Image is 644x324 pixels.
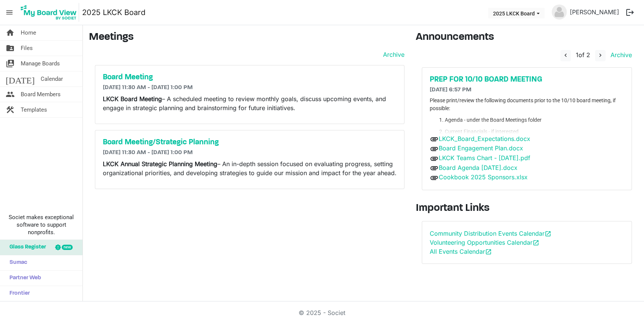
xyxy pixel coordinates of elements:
[430,135,439,144] span: attachment
[103,73,397,82] a: Board Meeting
[6,102,15,117] span: construction
[430,144,439,153] span: attachment
[103,138,397,147] a: Board Meeting/Strategic Planning
[607,51,632,59] a: Archive
[21,25,36,40] span: Home
[380,50,404,59] a: Archive
[6,240,46,255] span: Glass Register
[89,31,404,44] h3: Meetings
[21,41,33,56] span: Files
[21,87,61,102] span: Board Members
[6,25,15,40] span: home
[21,102,47,117] span: Templates
[439,164,517,171] a: Board Agenda [DATE].docx
[560,50,571,61] button: navigate_before
[103,149,397,156] h6: [DATE] 11:30 AM - [DATE] 1:00 PM
[430,164,439,173] span: attachment
[445,128,624,136] li: Current Financials - if interested
[416,202,638,215] h3: Important Links
[576,51,578,59] span: 1
[6,41,15,56] span: folder_shared
[445,116,624,124] li: Agenda - under the Board Meetings folder
[3,213,79,236] span: Societ makes exceptional software to support nonprofits.
[595,50,606,61] button: navigate_next
[439,135,530,142] a: LKCK_Board_Expectations.docx
[485,248,492,255] span: open_in_new
[18,3,79,22] img: My Board View Logo
[6,71,35,86] span: [DATE]
[430,173,439,182] span: attachment
[622,5,638,20] button: logout
[6,271,41,286] span: Partner Web
[430,87,472,93] span: [DATE] 6:57 PM
[103,94,397,112] p: – A scheduled meeting to review monthly goals, discuss upcoming events, and engage in strategic p...
[430,97,624,112] p: Please print/review the following documents prior to the 10/10 board meeting, if possible:
[488,8,545,18] button: 2025 LKCK Board dropdownbutton
[545,230,551,237] span: open_in_new
[103,95,162,103] strong: LKCK Board Meeting
[6,87,15,102] span: people
[299,309,345,316] a: © 2025 - Societ
[430,230,551,237] a: Community Distribution Events Calendaropen_in_new
[6,255,27,270] span: Sumac
[552,5,567,20] img: no-profile-picture.svg
[430,248,492,255] a: All Events Calendaropen_in_new
[6,56,15,71] span: switch_account
[576,51,590,59] span: of 2
[439,144,523,152] a: Board Engagement Plan.docx
[439,154,530,162] a: LKCK Teams Chart - [DATE].pdf
[439,173,528,181] a: Cookbook 2025 Sponsors.xlsx
[562,52,569,59] span: navigate_before
[103,160,217,168] strong: LKCK Annual Strategic Planning Meeting
[62,245,73,250] div: new
[597,52,604,59] span: navigate_next
[82,5,145,20] a: 2025 LKCK Board
[567,5,622,20] a: [PERSON_NAME]
[6,286,30,301] span: Frontier
[21,56,60,71] span: Manage Boards
[430,75,624,84] a: PREP FOR 10/10 BOARD MEETING
[18,3,82,22] a: My Board View Logo
[430,154,439,163] span: attachment
[2,5,17,20] span: menu
[430,239,539,246] a: Volunteering Opportunities Calendaropen_in_new
[103,159,397,177] p: – An in-depth session focused on evaluating progress, setting organizational priorities, and deve...
[533,239,539,246] span: open_in_new
[416,31,638,44] h3: Announcements
[103,84,397,91] h6: [DATE] 11:30 AM - [DATE] 1:00 PM
[41,71,63,86] span: Calendar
